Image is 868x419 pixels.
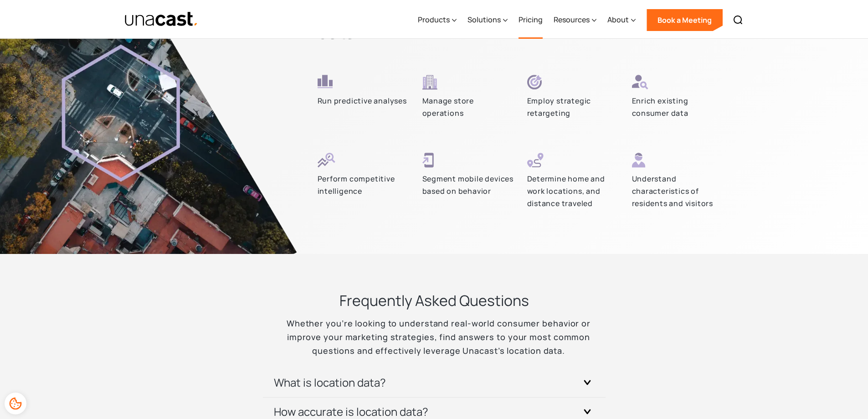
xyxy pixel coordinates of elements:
[519,1,543,39] a: Pricing
[318,95,407,107] p: Run predictive analyses
[5,393,26,414] div: Cookie Preferences
[607,1,636,39] div: About
[339,290,529,310] h3: Frequently Asked Questions
[647,9,723,31] a: Book a Meeting
[418,1,457,39] div: Products
[733,15,744,26] img: Search icon
[467,1,508,39] div: Solutions
[632,95,726,119] p: Enrich existing consumer data
[607,14,629,25] div: About
[274,404,428,419] h3: How accurate is location data?
[422,173,516,197] p: Segment mobile devices based on behavior
[554,14,590,25] div: Resources
[124,11,199,27] a: home
[318,173,411,197] p: Perform competitive intelligence
[418,14,450,25] div: Products
[422,95,516,119] p: Manage store operations
[263,316,605,357] p: Whether you’re looking to understand real-world consumer behavior or improve your marketing strat...
[554,1,596,39] div: Resources
[527,95,621,119] p: Employ strategic retargeting
[124,11,199,27] img: Unacast text logo
[527,173,621,209] p: Determine home and work locations, and distance traveled
[467,14,501,25] div: Solutions
[274,375,386,390] h3: What is location data?
[632,173,726,209] p: Understand characteristics of residents and visitors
